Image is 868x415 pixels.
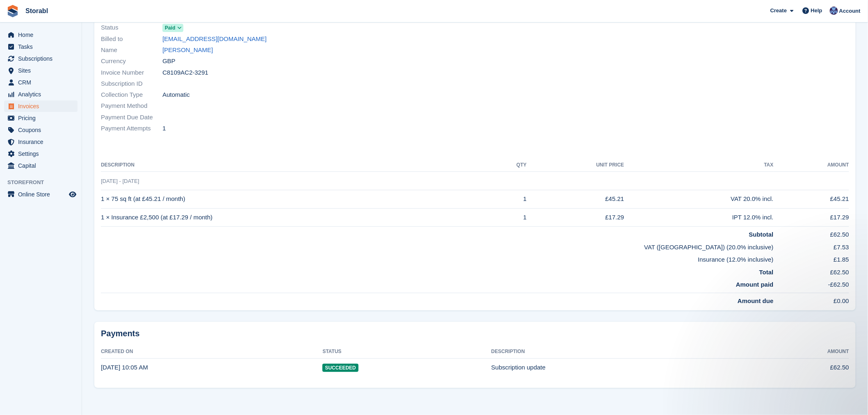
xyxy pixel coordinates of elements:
[18,124,67,136] span: Coupons
[774,190,849,208] td: £45.21
[774,293,849,306] td: £0.00
[811,7,822,15] span: Help
[491,190,527,208] td: 1
[18,100,67,112] span: Invoices
[101,124,162,133] span: Payment Attempts
[830,7,838,15] img: Tegan Ewart
[101,34,162,44] span: Billed to
[101,252,774,265] td: Insurance (12.0% inclusive)
[162,90,190,100] span: Automatic
[527,208,624,227] td: £17.29
[101,328,849,339] h2: Payments
[749,231,774,238] strong: Subtotal
[4,124,78,136] a: menu
[624,213,774,222] div: IPT 12.0% incl.
[101,101,162,111] span: Payment Method
[747,345,849,358] th: Amount
[22,4,51,18] a: Storabl
[774,227,849,239] td: £62.50
[101,239,774,252] td: VAT ([GEOGRAPHIC_DATA]) (20.0% inclusive)
[162,124,166,133] span: 1
[18,77,67,88] span: CRM
[162,68,208,78] span: C8109AC2-3291
[491,159,527,172] th: QTY
[101,23,162,32] span: Status
[165,24,175,32] span: Paid
[491,208,527,227] td: 1
[491,345,747,358] th: Description
[4,100,78,112] a: menu
[18,136,67,148] span: Insurance
[7,5,19,17] img: stora-icon-8386f47178a22dfd0bd8f6a31ec36ba5ce8667c1dd55bd0f319d3a0aa187defe.svg
[774,265,849,277] td: £62.50
[18,160,67,171] span: Capital
[18,112,67,124] span: Pricing
[4,77,78,88] a: menu
[4,53,78,64] a: menu
[18,65,67,76] span: Sites
[101,90,162,100] span: Collection Type
[4,65,78,76] a: menu
[18,148,67,160] span: Settings
[101,159,491,172] th: Description
[18,189,67,200] span: Online Store
[18,29,67,41] span: Home
[4,29,78,41] a: menu
[101,208,491,227] td: 1 × Insurance £2,500 (at £17.29 / month)
[774,252,849,265] td: £1.85
[527,190,624,208] td: £45.21
[736,281,774,288] strong: Amount paid
[101,178,139,184] span: [DATE] - [DATE]
[101,345,322,358] th: Created On
[527,159,624,172] th: Unit Price
[322,345,491,358] th: Status
[4,89,78,100] a: menu
[18,89,67,100] span: Analytics
[4,148,78,160] a: menu
[747,358,849,376] td: £62.50
[4,189,78,200] a: menu
[839,7,861,15] span: Account
[774,277,849,293] td: -£62.50
[624,159,774,172] th: Tax
[770,7,787,15] span: Create
[18,53,67,64] span: Subscriptions
[7,178,82,187] span: Storefront
[101,57,162,66] span: Currency
[322,364,358,372] span: Succeeded
[101,364,148,371] time: 2025-09-26 09:05:01 UTC
[759,269,774,276] strong: Total
[162,46,213,55] a: [PERSON_NAME]
[774,239,849,252] td: £7.53
[101,79,162,89] span: Subscription ID
[18,41,67,52] span: Tasks
[4,160,78,171] a: menu
[738,297,774,304] strong: Amount due
[4,136,78,148] a: menu
[101,113,162,122] span: Payment Due Date
[774,159,849,172] th: Amount
[4,41,78,52] a: menu
[68,189,78,199] a: Preview store
[101,68,162,78] span: Invoice Number
[774,208,849,227] td: £17.29
[101,46,162,55] span: Name
[162,23,183,32] a: Paid
[162,34,267,44] a: [EMAIL_ADDRESS][DOMAIN_NAME]
[4,112,78,124] a: menu
[162,57,176,66] span: GBP
[101,190,491,208] td: 1 × 75 sq ft (at £45.21 / month)
[624,194,774,204] div: VAT 20.0% incl.
[491,358,747,376] td: Subscription update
